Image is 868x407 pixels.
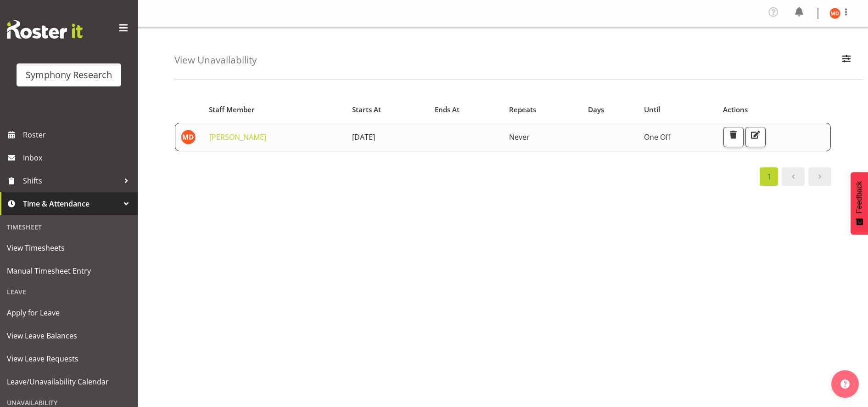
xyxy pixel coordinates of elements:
[7,241,131,255] span: View Timesheets
[209,132,266,142] a: [PERSON_NAME]
[855,181,863,213] span: Feedback
[435,104,498,115] div: Ends At
[7,20,83,39] img: Rosterit website logo
[352,132,375,142] span: [DATE]
[23,197,119,211] span: Time & Attendance
[829,8,840,19] img: maria-de-guzman11892.jpg
[509,104,577,115] div: Repeats
[2,347,135,370] a: View Leave Requests
[644,104,713,115] div: Until
[7,352,131,366] span: View Leave Requests
[2,282,135,301] div: Leave
[723,127,744,147] button: Delete Unavailability
[7,375,131,389] span: Leave/Unavailability Calendar
[7,306,131,320] span: Apply for Leave
[851,172,868,235] button: Feedback - Show survey
[7,264,131,278] span: Manual Timesheet Entry
[23,151,133,165] span: Inbox
[509,132,530,142] span: Never
[23,174,119,188] span: Shifts
[7,329,131,343] span: View Leave Balances
[2,370,135,393] a: Leave/Unavailability Calendar
[644,132,671,142] span: One Off
[26,68,112,82] div: Symphony Research
[2,301,135,324] a: Apply for Leave
[2,218,135,236] div: Timesheet
[2,259,135,282] a: Manual Timesheet Entry
[2,236,135,259] a: View Timesheets
[181,130,196,144] img: maria-de-guzman11892.jpg
[209,104,342,115] div: Staff Member
[23,128,133,142] span: Roster
[745,127,766,147] button: Edit Unavailability
[837,50,856,70] button: Filter Employees
[352,104,425,115] div: Starts At
[723,104,825,115] div: Actions
[174,55,257,65] h4: View Unavailability
[588,104,633,115] div: Days
[2,324,135,347] a: View Leave Balances
[840,379,850,389] img: help-xxl-2.png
